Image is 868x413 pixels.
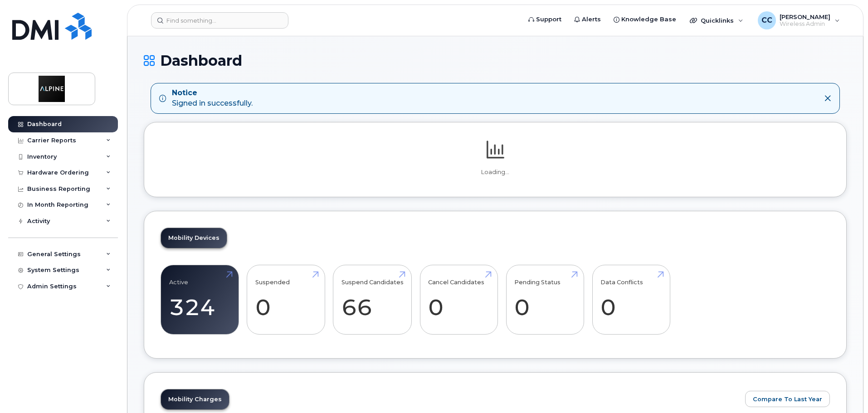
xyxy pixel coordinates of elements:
[600,270,662,330] a: Data Conflicts 0
[144,53,847,68] h1: Dashboard
[161,389,229,409] a: Mobility Charges
[169,270,230,330] a: Active 324
[161,168,830,176] p: Loading...
[428,270,489,330] a: Cancel Candidates 0
[161,228,227,248] a: Mobility Devices
[745,391,830,407] button: Compare To Last Year
[172,88,253,98] strong: Notice
[341,270,404,330] a: Suspend Candidates 66
[514,270,575,330] a: Pending Status 0
[172,88,253,109] div: Signed in successfully.
[255,270,317,330] a: Suspended 0
[753,395,822,403] span: Compare To Last Year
